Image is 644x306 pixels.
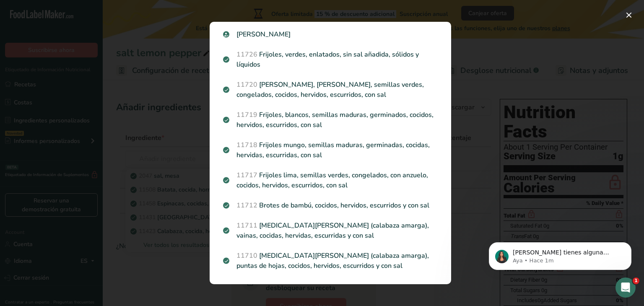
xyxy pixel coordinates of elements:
[223,110,438,130] p: Frijoles, blancos, semillas maduras, germinados, cocidos, hervidos, escurridos, con sal
[223,29,438,39] p: [PERSON_NAME]
[223,220,438,241] p: [MEDICAL_DATA][PERSON_NAME] (calabaza amarga), vainas, cocidas, hervidas, escurridas y con sal
[476,225,644,283] iframe: Intercom notifications mensaje
[236,50,257,59] span: 11726
[615,277,636,298] iframe: Intercom live chat
[223,200,438,210] p: Brotes de bambú, cocidos, hervidos, escurridos y con sal
[633,277,639,284] span: 1
[236,201,257,210] span: 11712
[223,251,438,271] p: [MEDICAL_DATA][PERSON_NAME] (calabaza amarga), puntas de hojas, cocidos, hervidos, escurridos y c...
[236,221,257,230] span: 11711
[236,80,257,89] span: 11720
[236,251,257,260] span: 11710
[236,110,257,119] span: 11719
[236,140,257,150] span: 11718
[223,80,438,100] p: [PERSON_NAME], [PERSON_NAME], semillas verdes, congelados, cocidos, hervidos, escurridos, con sal
[223,170,438,190] p: Frijoles lima, semillas verdes, congelados, con anzuelo, cocidos, hervidos, escurridos, con sal
[223,49,438,70] p: Frijoles, verdes, enlatados, sin sal añadida, sólidos y líquidos
[223,140,438,160] p: Frijoles mungo, semillas maduras, germinadas, cocidas, hervidas, escurridas, con sal
[236,171,257,180] span: 11717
